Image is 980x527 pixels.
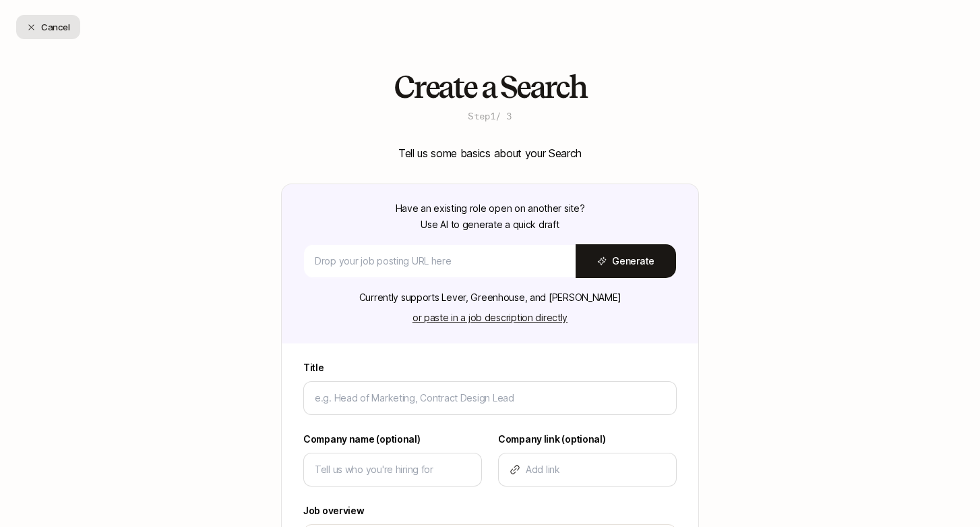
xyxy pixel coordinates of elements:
label: Company name (optional) [303,431,482,447]
input: e.g. Head of Marketing, Contract Design Lead [315,390,665,406]
p: Step 1 / 3 [468,109,512,123]
label: Company link (optional) [498,431,677,447]
label: Title [303,360,677,376]
input: Tell us who you're hiring for [315,462,470,478]
button: or paste in a job description directly [404,308,576,327]
input: Drop your job posting URL here [315,253,565,269]
label: Job overview [303,503,677,519]
p: Tell us some basics about your Search [398,144,582,162]
button: Cancel [16,15,80,39]
p: Currently supports Lever, Greenhouse, and [PERSON_NAME] [359,289,621,306]
p: Have an existing role open on another site? Use AI to generate a quick draft [396,200,585,233]
h2: Create a Search [394,70,586,104]
input: Add link [526,462,665,478]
